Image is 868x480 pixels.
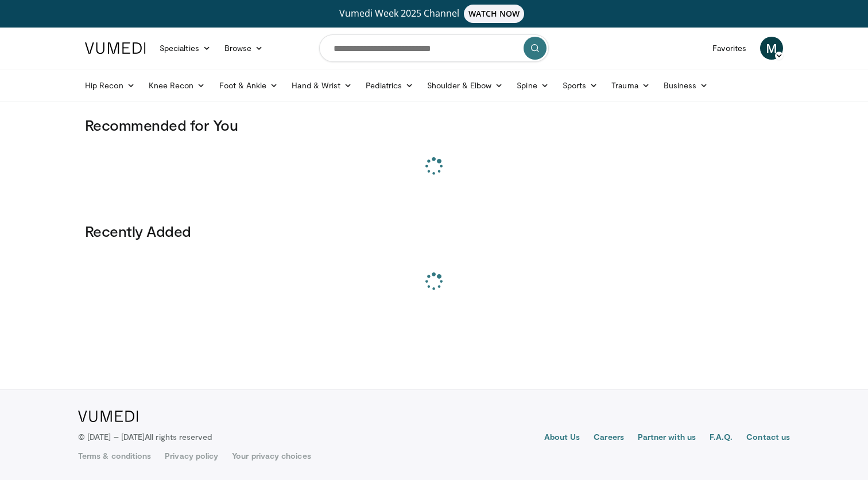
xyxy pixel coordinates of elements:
a: F.A.Q. [710,431,733,445]
a: Hand & Wrist [285,74,359,97]
a: Careers [594,431,624,445]
span: WATCH NOW [464,5,525,23]
h3: Recommended for You [85,116,783,134]
p: © [DATE] – [DATE] [78,431,212,443]
a: Favorites [706,37,753,60]
a: Partner with us [638,431,696,445]
a: Specialties [153,37,218,60]
a: Knee Recon [142,74,212,97]
a: Trauma [604,74,657,97]
img: VuMedi Logo [85,42,146,54]
a: Your privacy choices [232,450,311,462]
span: All rights reserved [145,432,212,442]
a: M [760,37,783,60]
a: Hip Recon [78,74,142,97]
a: Vumedi Week 2025 ChannelWATCH NOW [87,5,781,23]
a: Spine [510,74,555,97]
a: Browse [218,37,270,60]
a: About Us [544,431,580,445]
a: Contact us [746,431,790,445]
img: VuMedi Logo [78,411,138,422]
a: Sports [556,74,605,97]
a: Foot & Ankle [212,74,285,97]
h3: Recently Added [85,222,783,240]
a: Pediatrics [359,74,420,97]
a: Shoulder & Elbow [420,74,510,97]
a: Business [657,74,715,97]
a: Privacy policy [165,450,218,462]
a: Terms & conditions [78,450,151,462]
input: Search topics, interventions [319,34,549,62]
